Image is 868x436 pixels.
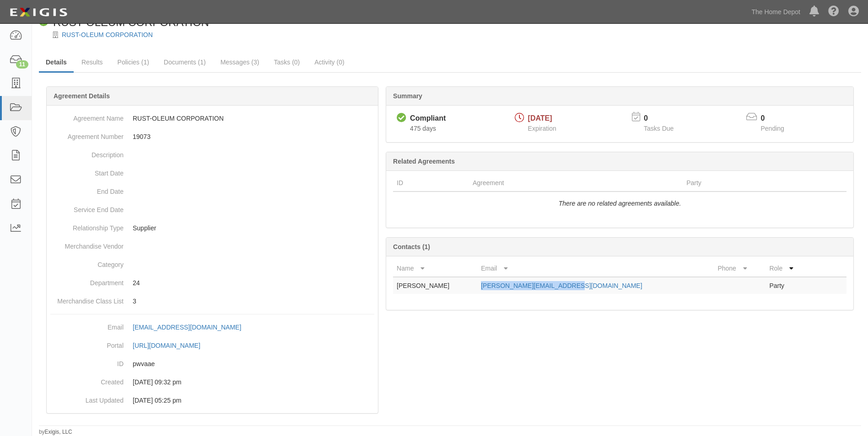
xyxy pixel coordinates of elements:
[50,391,124,405] dt: Last Updated
[50,391,374,409] dd: [DATE] 05:25 pm
[393,243,430,250] b: Contacts (1)
[397,113,406,123] i: Compliant
[50,182,124,196] dt: End Date
[267,53,307,71] a: Tasks (0)
[644,125,674,132] span: Tasks Due
[828,6,839,17] i: Help Center - Complianz
[393,92,422,100] b: Summary
[50,109,374,128] dd: RUST-OLEUM CORPORATION
[393,158,455,165] b: Related Agreements
[50,373,124,387] dt: Created
[766,277,810,294] td: Party
[393,175,469,191] th: ID
[50,318,124,332] dt: Email
[50,255,124,269] dt: Category
[39,53,74,73] a: Details
[644,113,685,124] p: 0
[75,53,110,71] a: Results
[50,274,124,287] dt: Department
[714,260,766,277] th: Phone
[7,4,70,21] img: logo-5460c22ac91f19d4615b14bd174203de0afe785f0fc80cf4dbbc73dc1793850b.png
[50,128,124,141] dt: Agreement Number
[50,355,374,373] dd: pwvaae
[50,128,374,146] dd: 19073
[410,113,446,124] div: Compliant
[747,3,805,21] a: The Home Depot
[50,219,374,237] dd: Supplier
[50,219,124,233] dt: Relationship Type
[481,282,642,289] a: [PERSON_NAME][EMAIL_ADDRESS][DOMAIN_NAME]
[469,175,683,191] th: Agreement
[133,297,374,306] p: 3
[157,53,213,71] a: Documents (1)
[133,323,241,332] div: [EMAIL_ADDRESS][DOMAIN_NAME]
[50,336,124,350] dt: Portal
[761,125,784,132] span: Pending
[214,53,266,71] a: Messages (3)
[45,429,72,435] a: Exigis, LLC
[50,164,124,178] dt: Start Date
[111,53,156,71] a: Policies (1)
[410,125,436,132] span: Since 05/02/2024
[559,200,681,207] i: There are no related agreements available.
[50,292,124,306] dt: Merchandise Class List
[393,260,477,277] th: Name
[683,175,806,191] th: Party
[54,92,110,100] b: Agreement Details
[50,109,124,123] dt: Agreement Name
[39,428,72,436] small: by
[39,17,49,27] i: Compliant
[307,53,351,71] a: Activity (0)
[62,31,153,38] a: RUST-OLEUM CORPORATION
[761,113,796,124] p: 0
[393,277,477,294] td: [PERSON_NAME]
[50,146,124,160] dt: Description
[477,260,714,277] th: Email
[766,260,810,277] th: Role
[50,237,124,251] dt: Merchandise Vendor
[133,278,374,287] p: 24
[133,324,251,331] a: [EMAIL_ADDRESS][DOMAIN_NAME]
[50,201,124,214] dt: Service End Date
[133,342,210,349] a: [URL][DOMAIN_NAME]
[528,114,552,122] span: [DATE]
[528,125,556,132] span: Expiration
[50,355,124,368] dt: ID
[16,60,28,69] div: 11
[50,373,374,391] dd: [DATE] 09:32 pm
